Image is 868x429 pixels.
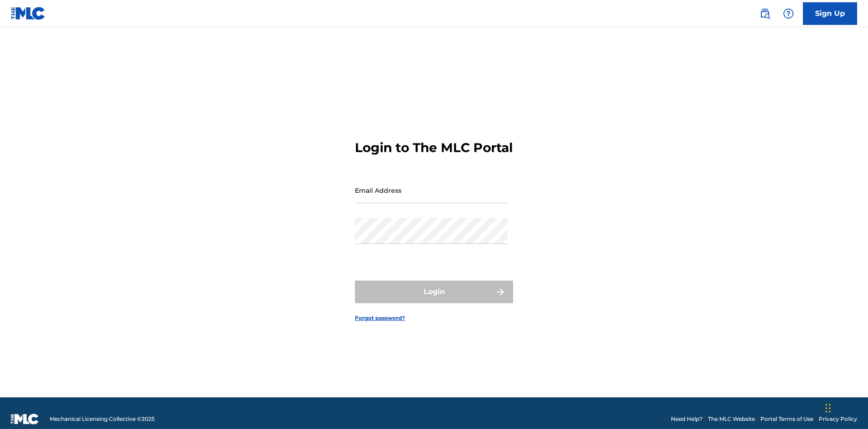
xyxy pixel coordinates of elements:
img: search [759,8,770,19]
h3: Login to The MLC Portal [355,140,513,156]
img: help [783,8,794,19]
a: Forgot password? [355,314,405,322]
a: Public Search [756,5,774,23]
iframe: Chat Widget [823,386,868,429]
div: Help [779,5,797,23]
a: Need Help? [671,415,703,423]
img: logo [11,414,39,424]
span: Mechanical Licensing Collective © 2025 [50,415,155,423]
a: The MLC Website [708,415,755,423]
img: MLC Logo [11,7,46,20]
a: Portal Terms of Use [760,415,813,423]
a: Privacy Policy [819,415,857,423]
div: Drag [826,395,831,422]
a: Sign Up [803,2,857,25]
